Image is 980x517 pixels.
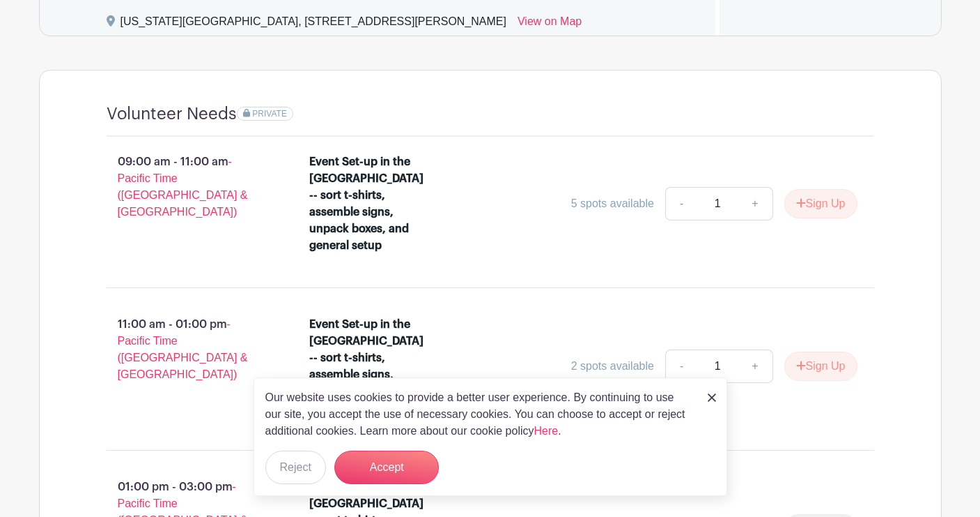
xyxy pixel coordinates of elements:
[252,109,287,119] span: PRIVATE
[738,187,772,220] a: +
[518,13,582,36] a: View on Map
[571,195,654,212] div: 5 spots available
[665,187,697,220] a: -
[784,352,857,381] button: Sign Up
[738,350,772,383] a: +
[118,156,248,218] span: - Pacific Time ([GEOGRAPHIC_DATA] & [GEOGRAPHIC_DATA])
[107,104,237,124] h4: Volunteer Needs
[534,425,559,437] a: Here
[665,350,697,383] a: -
[265,389,693,440] p: Our website uses cookies to provide a better user experience. By continuing to use our site, you ...
[708,394,716,402] img: close_button-5f87c8562297e5c2d7936805f587ecaba9071eb48480494691a3f1689db116b3.svg
[309,316,430,417] div: Event Set-up in the [GEOGRAPHIC_DATA] -- sort t-shirts, assemble signs, unpack boxes, and general...
[84,310,288,389] p: 11:00 am - 01:00 pm
[334,451,439,484] button: Accept
[84,148,288,226] p: 09:00 am - 11:00 am
[265,451,326,484] button: Reject
[784,189,857,218] button: Sign Up
[118,318,248,380] span: - Pacific Time ([GEOGRAPHIC_DATA] & [GEOGRAPHIC_DATA])
[120,13,506,36] div: [US_STATE][GEOGRAPHIC_DATA], [STREET_ADDRESS][PERSON_NAME]
[309,153,430,254] div: Event Set-up in the [GEOGRAPHIC_DATA] -- sort t-shirts, assemble signs, unpack boxes, and general...
[571,358,654,375] div: 2 spots available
